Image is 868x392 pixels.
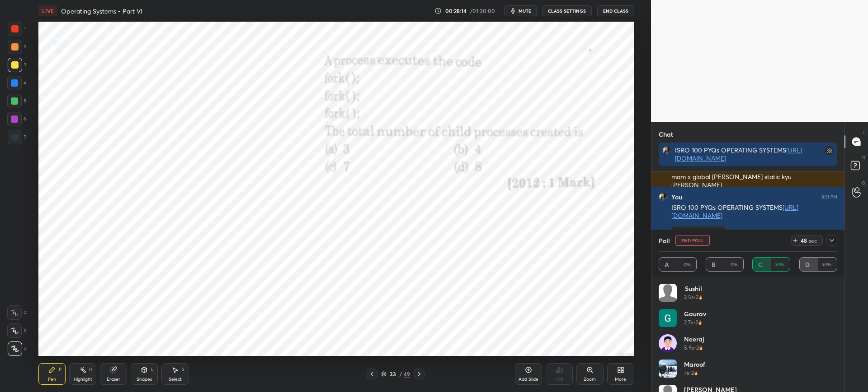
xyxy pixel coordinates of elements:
[696,293,698,301] h5: 2
[675,146,802,162] a: [URL][DOMAIN_NAME]
[693,293,696,301] h5: •
[388,371,397,377] div: 33
[169,377,182,382] div: Select
[675,146,805,162] div: ISRO 100 PYQs OPERATING SYSTEMS
[684,334,704,344] h4: Neeraj
[659,360,677,378] img: 55ce383e5a034ba7b160ad390a4331fd.jpg
[48,377,56,382] div: Pen
[615,377,626,382] div: More
[8,58,26,72] div: 3
[694,344,696,352] h5: •
[7,305,27,320] div: C
[8,22,26,36] div: 1
[584,377,596,382] div: Zoom
[800,237,807,244] div: 48
[651,172,844,324] div: grid
[7,76,26,90] div: 4
[671,203,798,220] a: [URL][DOMAIN_NAME]
[698,295,703,300] img: streak-poll-icon.44701ccd.svg
[693,318,695,327] h5: •
[597,5,634,16] button: End Class
[684,360,705,369] h4: Maroof
[651,122,680,146] p: Chat
[659,309,677,327] img: 3
[404,370,410,378] div: 49
[519,8,531,14] span: mute
[863,129,865,136] p: T
[137,377,152,382] div: Shapes
[671,226,726,240] button: Unpin message
[659,334,677,352] img: 65871649_28608E86-2B6A-4B17-8DCB-D1BB6F6ECE45.png
[659,284,677,302] img: default.png
[699,346,703,350] img: streak-poll-icon.44701ccd.svg
[7,112,26,126] div: 6
[671,193,682,201] h6: You
[691,369,694,377] h5: 2
[671,203,837,221] div: ISRO 100 PYQs OPERATING SYSTEMS
[7,94,26,108] div: 5
[74,377,92,382] div: Highlight
[399,371,402,377] div: /
[542,5,592,16] button: CLASS SETTINGS
[38,5,57,16] div: LIVE
[671,173,837,190] div: mam x global [PERSON_NAME] static kyu [PERSON_NAME]
[684,369,689,377] h5: 7s
[807,237,818,244] div: sec
[504,5,537,16] button: mute
[684,318,693,327] h5: 2.7s
[519,377,538,382] div: Add Slide
[182,367,184,372] div: S
[684,293,693,301] h5: 2.5s
[862,154,865,161] p: D
[151,367,154,372] div: L
[862,180,865,186] p: G
[821,194,837,200] div: 8:31 PM
[698,320,702,325] img: streak-poll-icon.44701ccd.svg
[684,284,703,293] h4: Sushil
[89,367,92,372] div: H
[696,344,699,352] h5: 2
[689,369,691,377] h5: •
[659,236,670,245] h4: Poll
[7,323,27,338] div: X
[662,146,671,155] img: 687005c0829143fea9909265324df1f4.png
[684,344,694,352] h5: 5.9s
[61,7,142,15] h4: Operating Systems - Part VI
[675,235,710,246] button: End Poll
[695,318,698,327] h5: 2
[107,377,120,382] div: Eraser
[694,371,698,375] img: streak-poll-icon.44701ccd.svg
[659,193,668,202] img: 687005c0829143fea9909265324df1f4.png
[8,130,26,144] div: 7
[8,341,27,356] div: Z
[659,284,837,392] div: grid
[684,309,706,318] h4: Gaurav
[59,367,61,372] div: P
[8,40,26,54] div: 2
